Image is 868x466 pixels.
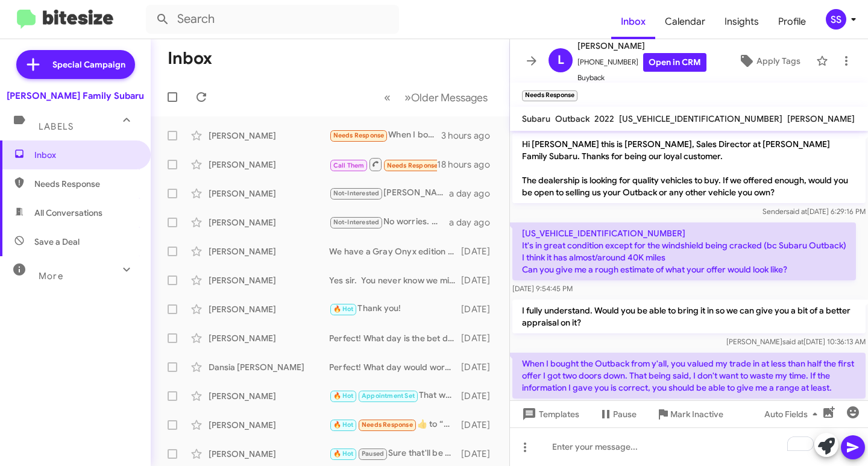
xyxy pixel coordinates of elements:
a: Inbox [611,4,655,39]
span: Not-Interested [333,218,380,226]
span: Sender [DATE] 6:29:16 PM [763,207,866,216]
div: [PERSON_NAME] [209,159,329,171]
span: [PERSON_NAME] [577,39,706,53]
span: 🔥 Hot [333,421,354,429]
div: Thank you! [329,302,461,316]
span: Not-Interested [333,189,380,197]
div: 3 hours ago [441,130,500,142]
span: Labels [39,121,74,132]
button: Apply Tags [728,50,810,72]
span: 🔥 Hot [333,305,354,313]
span: Needs Response [387,162,438,169]
span: » [404,90,411,105]
a: Special Campaign [16,50,135,79]
div: Perfect! What day is the bet day for you to come in and discuss this? [329,332,461,344]
a: Open in CRM [643,53,706,72]
span: [DATE] 9:54:45 PM [512,284,573,293]
span: [PERSON_NAME] [787,113,855,124]
div: [DATE] [461,419,500,431]
span: 🔥 Hot [333,450,354,458]
p: [US_VEHICLE_IDENTIFICATION_NUMBER] It's in great condition except for the windshield being cracke... [512,222,856,280]
span: said at [782,337,804,346]
div: [DATE] [461,448,500,460]
div: ​👍​ to “ Gotcha. We can always appraise it over the phone ” [329,418,461,432]
span: Older Messages [411,91,488,104]
span: L [558,51,564,70]
button: Next [397,85,495,110]
span: All Conversations [34,207,102,219]
div: [DATE] [461,361,500,373]
div: a day ago [449,216,500,228]
p: Hi [PERSON_NAME] this is [PERSON_NAME], Sales Director at [PERSON_NAME] Family Subaru. Thanks for... [512,133,866,203]
button: Pause [589,403,646,425]
span: [PHONE_NUMBER] [577,53,706,72]
span: Save a Deal [34,236,80,248]
div: No worries. We can discuss both options. What time [DATE] would like to come back in? [329,215,449,229]
span: Needs Response [34,178,137,190]
div: [DATE] [461,274,500,286]
span: said at [786,207,807,216]
div: [PERSON_NAME] [209,390,329,402]
span: Auto Fields [764,403,822,425]
div: [PERSON_NAME] [209,448,329,460]
div: [PERSON_NAME] [209,130,329,142]
div: [PERSON_NAME] [209,419,329,431]
input: Search [146,5,399,34]
div: We have a Gray Onyx edition touring coming next month or a white and blue Regular Onyx edition co... [329,245,461,257]
span: Needs Response [333,131,385,139]
div: [DATE] [461,303,500,315]
span: [PERSON_NAME] [DATE] 10:36:13 AM [726,337,866,346]
button: SS [816,9,855,30]
div: Sure that'll be great [329,447,461,461]
span: Outback [555,113,590,124]
span: Special Campaign [52,58,125,71]
span: Pause [613,403,637,425]
span: Needs Response [362,421,413,429]
span: Subaru [522,113,550,124]
span: Appointment Set [362,392,415,400]
span: 🔥 Hot [333,392,354,400]
span: Buyback [577,72,706,84]
div: a day ago [449,187,500,200]
div: [PERSON_NAME] with [PERSON_NAME] family Subaru [329,186,449,200]
div: To enrich screen reader interactions, please activate Accessibility in Grammarly extension settings [510,427,868,466]
a: Insights [715,4,769,39]
span: Call Them [333,162,365,169]
span: [US_VEHICLE_IDENTIFICATION_NUMBER] [619,113,782,124]
span: More [39,271,63,282]
div: [PERSON_NAME] Family Subaru [7,90,144,102]
div: When I bought the Outback from y'all, you valued my trade in at less than half the first offer I ... [329,128,441,142]
small: Needs Response [522,90,577,101]
div: That works! When you arrive just ask for my product specialist, [PERSON_NAME]. [329,389,461,403]
p: When I bought the Outback from y'all, you valued my trade in at less than half the first offer I ... [512,353,866,398]
span: Apply Tags [756,50,800,72]
p: I fully understand. Would you be able to bring it in so we can give you a bit of a better apprais... [512,300,866,333]
span: « [384,90,391,105]
div: [PERSON_NAME] [209,216,329,228]
div: [PERSON_NAME] [209,274,329,286]
button: Auto Fields [755,403,832,425]
div: [PERSON_NAME] [209,245,329,257]
div: Dansia [PERSON_NAME] [209,361,329,373]
div: Perfect! What day would work best for you this week? [329,361,461,373]
div: [PERSON_NAME] [209,187,329,200]
nav: Page navigation example [377,85,495,110]
button: Previous [377,85,398,110]
div: 18 hours ago [437,159,500,171]
button: Mark Inactive [646,403,733,425]
span: 2022 [594,113,614,124]
div: [PERSON_NAME] [209,303,329,315]
span: Mark Inactive [670,403,723,425]
button: Templates [510,403,589,425]
a: Calendar [655,4,715,39]
div: SS [826,9,846,30]
span: Templates [520,403,579,425]
span: Inbox [34,149,137,161]
div: Yes sir. You never know we might be able to give you a great deal on it or find you one that you ... [329,274,461,286]
a: Profile [769,4,816,39]
div: [DATE] [461,245,500,257]
h1: Inbox [168,49,212,68]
